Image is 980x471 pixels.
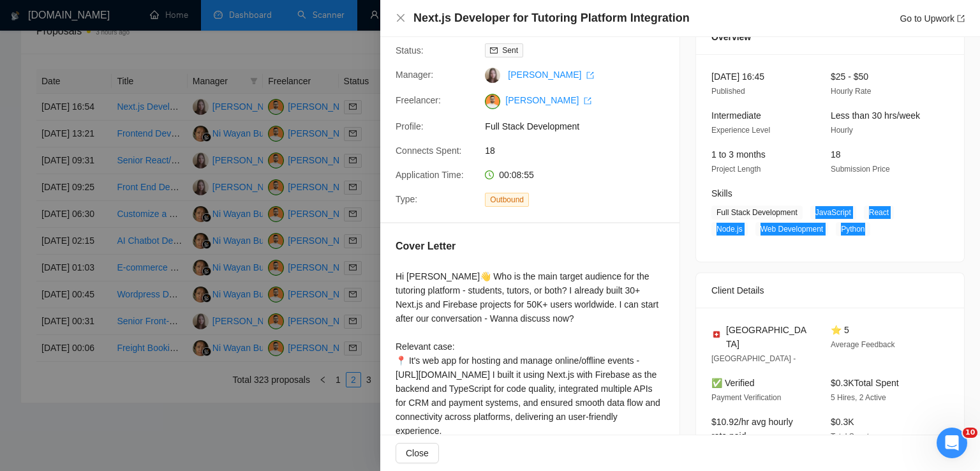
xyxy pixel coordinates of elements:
[396,121,424,131] span: Profile:
[831,126,853,135] span: Hourly
[711,222,748,236] span: Node.js
[937,428,967,458] iframe: Intercom live chat
[711,30,751,44] span: Overview
[396,170,464,180] span: Application Time:
[831,165,890,174] span: Submission Price
[396,194,417,204] span: Type:
[711,71,764,82] span: [DATE] 16:45
[406,446,429,460] span: Close
[712,330,721,339] img: 🇨🇭
[485,193,529,207] span: Outbound
[396,239,456,254] h5: Cover Letter
[499,170,534,180] span: 00:08:55
[831,87,871,96] span: Hourly Rate
[810,206,856,220] span: JavaScript
[586,71,594,79] span: export
[711,393,781,402] span: Payment Verification
[396,70,433,80] span: Manager:
[711,110,761,121] span: Intermediate
[505,95,591,105] a: [PERSON_NAME] export
[485,94,500,109] img: c1NLmzrk-0pBZjOo1nLSJnOz0itNHKTdmMHAt8VIsLFzaWqqsJDJtcFyV3OYvrqgu3
[490,47,498,54] span: mail
[711,149,766,160] span: 1 to 3 months
[396,13,406,24] button: Close
[396,146,462,156] span: Connects Spent:
[711,126,770,135] span: Experience Level
[502,46,518,55] span: Sent
[485,119,676,133] span: Full Stack Development
[396,95,441,105] span: Freelancer:
[711,87,745,96] span: Published
[963,428,977,438] span: 10
[396,13,406,23] span: close
[831,417,854,427] span: $0.3K
[831,393,886,402] span: 5 Hires, 2 Active
[831,149,841,160] span: 18
[957,15,965,22] span: export
[864,206,894,220] span: React
[900,13,965,24] a: Go to Upworkexport
[711,378,755,388] span: ✅ Verified
[711,165,761,174] span: Project Length
[508,70,594,80] a: [PERSON_NAME] export
[831,432,869,441] span: Total Spent
[831,110,920,121] span: Less than 30 hrs/week
[755,222,829,236] span: Web Development
[485,170,494,179] span: clock-circle
[396,45,424,56] span: Status:
[711,188,732,198] span: Skills
[711,273,949,308] div: Client Details
[726,323,810,351] span: [GEOGRAPHIC_DATA]
[831,71,868,82] span: $25 - $50
[711,206,803,220] span: Full Stack Development
[413,10,690,26] h4: Next.js Developer for Tutoring Platform Integration
[836,222,870,236] span: Python
[396,443,439,463] button: Close
[711,354,796,363] span: [GEOGRAPHIC_DATA] -
[831,378,899,388] span: $0.3K Total Spent
[711,417,793,441] span: $10.92/hr avg hourly rate paid
[485,144,676,158] span: 18
[584,97,591,105] span: export
[831,325,849,335] span: ⭐ 5
[831,340,895,349] span: Average Feedback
